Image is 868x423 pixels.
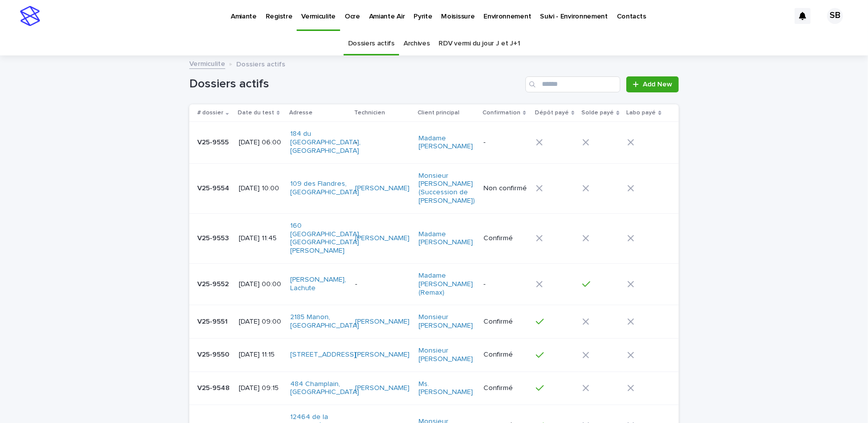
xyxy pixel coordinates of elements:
p: - [355,280,411,289]
p: - [355,138,411,147]
p: Dossiers actifs [236,58,285,69]
a: Madame [PERSON_NAME] [419,134,474,151]
tr: V25-9555V25-9555 [DATE] 06:00184 du [GEOGRAPHIC_DATA], [GEOGRAPHIC_DATA] -Madame [PERSON_NAME] - [189,122,679,163]
p: V25-9550 [197,349,231,359]
a: [PERSON_NAME] [355,351,410,359]
p: V25-9552 [197,278,231,289]
p: V25-9555 [197,136,231,147]
p: Confirmé [483,318,528,326]
a: [STREET_ADDRESS] [290,351,356,359]
p: Dépôt payé [535,107,569,118]
p: [DATE] 11:45 [239,234,282,243]
p: [DATE] 09:15 [239,384,282,393]
a: [PERSON_NAME], Lachute [290,276,346,293]
p: Solde payé [581,107,614,118]
p: Confirmation [482,107,520,118]
a: Monsieur [PERSON_NAME] [419,347,474,364]
tr: V25-9552V25-9552 [DATE] 00:00[PERSON_NAME], Lachute -Madame [PERSON_NAME] (Remax) - [189,263,679,305]
p: [DATE] 00:00 [239,280,282,289]
p: Confirmé [483,234,528,243]
p: [DATE] 11:15 [239,351,282,359]
p: [DATE] 10:00 [239,184,282,193]
p: # dossier [197,107,223,118]
a: 109 des Flandres, [GEOGRAPHIC_DATA] [290,180,359,197]
a: Madame [PERSON_NAME] [419,230,474,247]
a: [PERSON_NAME] [355,184,410,193]
a: RDV vermi du jour J et J+1 [438,32,520,55]
p: Date du test [238,107,274,118]
p: V25-9553 [197,232,231,243]
h1: Dossiers actifs [189,77,521,91]
img: stacker-logo-s-only.png [20,6,40,26]
a: Ms. [PERSON_NAME] [419,380,474,397]
a: Add New [626,76,679,92]
span: Add New [643,81,672,88]
tr: V25-9551V25-9551 [DATE] 09:002185 Manon, [GEOGRAPHIC_DATA] [PERSON_NAME] Monsieur [PERSON_NAME] C... [189,305,679,339]
p: Labo payé [626,107,656,118]
tr: V25-9548V25-9548 [DATE] 09:15484 Champlain, [GEOGRAPHIC_DATA] [PERSON_NAME] Ms. [PERSON_NAME] Con... [189,372,679,405]
tr: V25-9553V25-9553 [DATE] 11:45160 [GEOGRAPHIC_DATA], [GEOGRAPHIC_DATA][PERSON_NAME] [PERSON_NAME] ... [189,213,679,263]
p: Non confirmé [483,184,528,193]
div: SB [827,8,843,24]
tr: V25-9554V25-9554 [DATE] 10:00109 des Flandres, [GEOGRAPHIC_DATA] [PERSON_NAME] Monsieur [PERSON_N... [189,163,679,213]
p: - [483,280,528,289]
p: Confirmé [483,351,528,359]
p: V25-9548 [197,382,232,393]
a: Monsieur [PERSON_NAME] [419,313,474,330]
a: Vermiculite [189,57,225,69]
a: 484 Champlain, [GEOGRAPHIC_DATA] [290,380,359,397]
p: Confirmé [483,384,528,393]
a: Archives [404,32,430,55]
a: Dossiers actifs [348,32,395,55]
tr: V25-9550V25-9550 [DATE] 11:15[STREET_ADDRESS] [PERSON_NAME] Monsieur [PERSON_NAME] Confirmé [189,338,679,372]
p: Adresse [289,107,313,118]
p: Client principal [418,107,459,118]
p: V25-9554 [197,182,231,193]
p: [DATE] 06:00 [239,138,282,147]
p: Technicien [354,107,385,118]
a: [PERSON_NAME] [355,234,410,243]
a: 160 [GEOGRAPHIC_DATA], [GEOGRAPHIC_DATA][PERSON_NAME] [290,222,361,255]
p: V25-9551 [197,316,230,326]
a: 2185 Manon, [GEOGRAPHIC_DATA] [290,313,359,330]
a: [PERSON_NAME] [355,384,410,393]
a: Monsieur [PERSON_NAME] (Succession de [PERSON_NAME]) [419,172,475,205]
p: - [483,138,528,147]
a: Madame [PERSON_NAME] (Remax) [419,272,474,297]
a: 184 du [GEOGRAPHIC_DATA], [GEOGRAPHIC_DATA] [290,130,361,155]
input: Search [525,76,620,92]
a: [PERSON_NAME] [355,318,410,326]
p: [DATE] 09:00 [239,318,282,326]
